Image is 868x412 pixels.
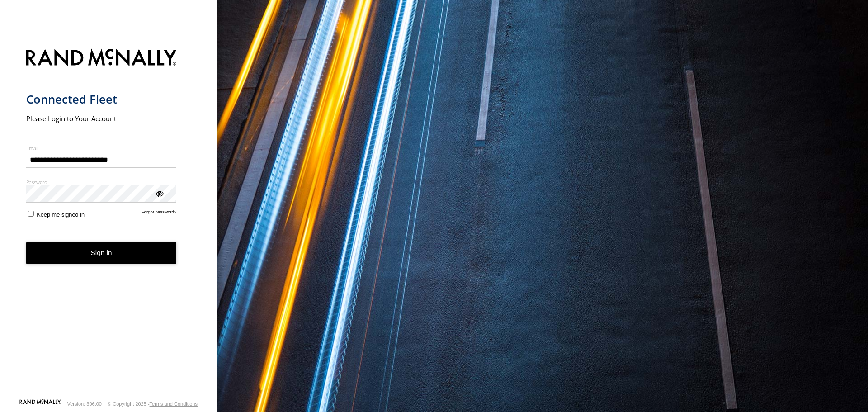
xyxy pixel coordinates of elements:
div: Version: 306.00 [67,401,102,407]
h2: Please Login to Your Account [26,114,177,123]
a: Forgot password? [142,209,177,218]
a: Terms and Conditions [150,401,198,407]
label: Password [26,179,177,185]
button: Sign in [26,242,177,264]
label: Email [26,145,177,152]
a: Visit our Website [19,399,61,408]
input: Keep me signed in [28,211,34,217]
span: Keep me signed in [37,211,85,218]
img: Rand McNally [26,47,177,70]
form: main [26,43,191,398]
h1: Connected Fleet [26,92,177,107]
div: ViewPassword [155,189,164,198]
div: © Copyright 2025 - [108,401,198,407]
